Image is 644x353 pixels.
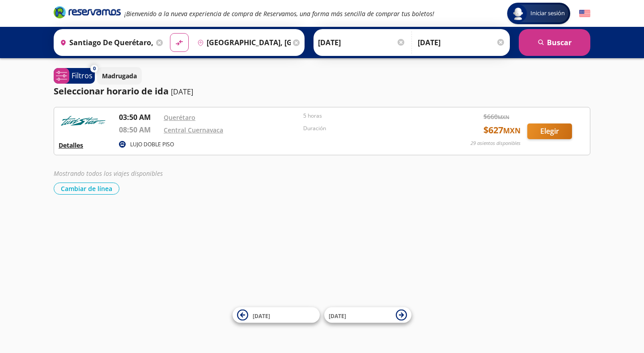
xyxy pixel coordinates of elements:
[318,31,406,54] input: Elegir Fecha
[164,126,223,134] a: Central Cuernavaca
[102,71,137,81] p: Madrugada
[119,124,159,135] p: 08:50 AM
[303,112,438,120] p: 5 horas
[72,70,93,81] p: Filtros
[130,140,174,149] p: LUJO DOBLE PISO
[194,31,291,54] input: Buscar Destino
[59,112,108,130] img: RESERVAMOS
[124,9,434,18] em: ¡Bienvenido a la nueva experiencia de compra de Reservamos, una forma más sencilla de comprar tus...
[470,140,521,147] p: 29 asientos disponibles
[498,114,509,120] small: MXN
[527,123,572,139] button: Elegir
[527,9,568,18] span: Iniciar sesión
[253,312,270,319] span: [DATE]
[97,67,142,85] button: Madrugada
[54,169,163,178] em: Mostrando todos los viajes disponibles
[503,126,521,136] small: MXN
[483,112,509,121] span: $ 660
[54,85,169,98] p: Seleccionar horario de ida
[54,5,121,19] i: Brand Logo
[303,124,438,132] p: Duración
[56,31,154,54] input: Buscar Origen
[483,123,521,137] span: $ 627
[519,29,590,56] button: Buscar
[579,8,590,19] button: English
[171,86,193,97] p: [DATE]
[324,307,411,323] button: [DATE]
[54,68,95,84] button: 0Filtros
[54,5,121,21] a: Brand Logo
[59,140,83,150] button: Detalles
[233,307,320,323] button: [DATE]
[93,65,96,72] span: 0
[164,113,195,122] a: Querétaro
[329,312,346,319] span: [DATE]
[418,31,505,54] input: Opcional
[119,112,159,123] p: 03:50 AM
[54,183,119,195] button: Cambiar de línea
